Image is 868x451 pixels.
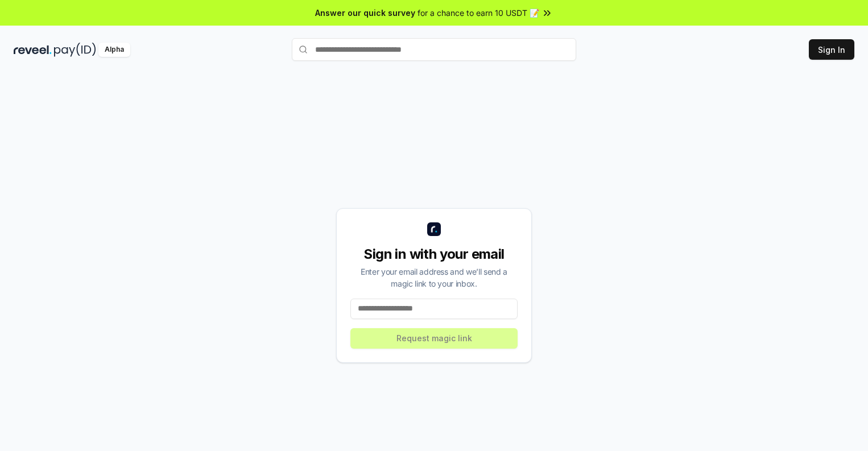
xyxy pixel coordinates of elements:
[98,43,130,57] div: Alpha
[809,39,854,60] button: Sign In
[350,266,518,289] div: Enter your email address and we’ll send a magic link to your inbox.
[315,7,415,19] span: Answer our quick survey
[54,43,96,57] img: pay_id
[427,222,441,236] img: logo_small
[350,245,518,263] div: Sign in with your email
[418,7,539,19] span: for a chance to earn 10 USDT 📝
[14,43,52,57] img: reveel_dark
